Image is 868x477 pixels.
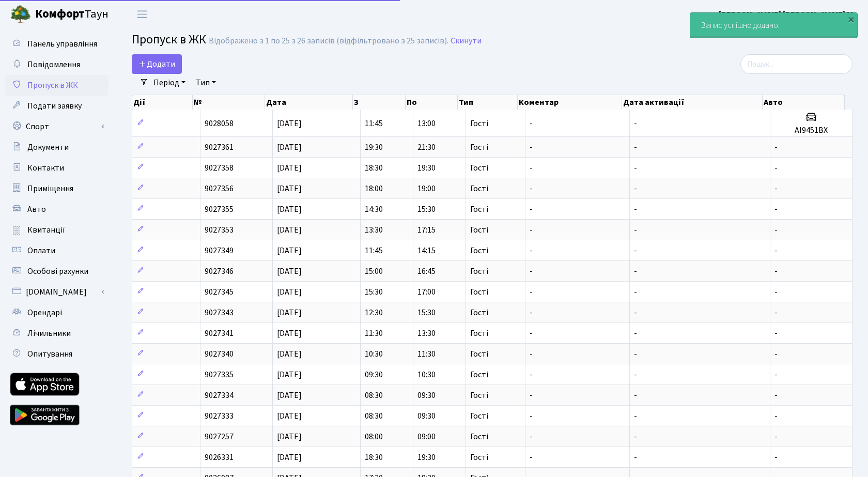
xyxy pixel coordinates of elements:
span: 18:30 [365,162,383,174]
span: - [634,118,637,129]
span: 13:00 [417,118,436,129]
span: - [774,224,778,236]
span: [DATE] [277,118,302,129]
button: Переключити навігацію [129,6,155,23]
a: Опитування [5,344,109,364]
span: Гості [470,226,488,234]
span: - [774,183,778,194]
span: Квитанції [27,224,65,236]
span: - [634,245,637,256]
span: 10:30 [365,348,383,360]
span: - [774,286,778,298]
span: 09:30 [417,390,436,401]
span: [DATE] [277,307,302,318]
span: - [530,328,533,339]
span: 09:00 [417,431,436,442]
span: [DATE] [277,183,302,194]
span: 9027257 [205,431,234,442]
span: Орендарі [27,307,62,318]
a: Орендарі [5,302,109,323]
span: - [774,390,778,401]
span: 17:00 [417,286,436,298]
a: Скинути [451,36,482,46]
span: 9027340 [205,348,234,360]
span: - [530,142,533,153]
span: 9027349 [205,245,234,256]
span: - [774,348,778,360]
b: [PERSON_NAME] [PERSON_NAME] М. [719,9,856,20]
th: Коментар [518,95,622,110]
span: - [530,245,533,256]
span: 18:00 [365,183,383,194]
span: Контакти [27,162,64,174]
span: [DATE] [277,328,302,339]
span: [DATE] [277,162,302,174]
span: Гості [470,205,488,213]
span: - [634,390,637,401]
span: Гості [470,309,488,317]
span: - [530,266,533,277]
span: 19:00 [417,183,436,194]
span: - [634,410,637,422]
span: Гості [470,288,488,296]
img: logo.png [10,4,31,25]
span: - [774,162,778,174]
span: 15:00 [365,266,383,277]
span: Гості [470,164,488,172]
span: 19:30 [417,162,436,174]
span: 11:30 [365,328,383,339]
span: - [634,431,637,442]
span: [DATE] [277,369,302,380]
span: - [774,307,778,318]
a: Спорт [5,116,109,137]
span: - [634,162,637,174]
span: - [774,369,778,380]
span: 9026331 [205,452,234,463]
span: [DATE] [277,452,302,463]
span: 11:30 [417,348,436,360]
a: Авто [5,199,109,220]
span: - [774,452,778,463]
span: - [530,162,533,174]
span: [DATE] [277,390,302,401]
h5: АІ9451ВХ [774,126,848,135]
span: 08:30 [365,390,383,401]
th: Тип [458,95,517,110]
span: - [774,204,778,215]
a: Пропуск в ЖК [5,75,109,96]
span: Гості [470,371,488,379]
th: Дії [132,95,193,110]
span: 9027355 [205,204,234,215]
span: - [530,410,533,422]
a: Приміщення [5,178,109,199]
span: - [634,307,637,318]
span: - [634,183,637,194]
span: 11:45 [365,245,383,256]
span: Документи [27,142,69,153]
span: 9027345 [205,286,234,298]
a: [DOMAIN_NAME] [5,282,109,302]
span: 19:30 [417,452,436,463]
a: Період [149,74,190,91]
span: Гості [470,391,488,399]
span: - [774,245,778,256]
span: 08:00 [365,431,383,442]
span: - [530,224,533,236]
span: 15:30 [417,307,436,318]
span: 9027353 [205,224,234,236]
a: Контакти [5,158,109,178]
a: Подати заявку [5,96,109,116]
span: - [530,431,533,442]
span: [DATE] [277,431,302,442]
a: Особові рахунки [5,261,109,282]
span: Пропуск в ЖК [132,30,206,49]
span: 19:30 [365,142,383,153]
span: Гості [470,329,488,337]
span: 10:30 [417,369,436,380]
span: 9027334 [205,390,234,401]
span: 16:45 [417,266,436,277]
span: - [530,118,533,129]
span: Гості [470,184,488,193]
th: № [193,95,265,110]
span: 09:30 [365,369,383,380]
